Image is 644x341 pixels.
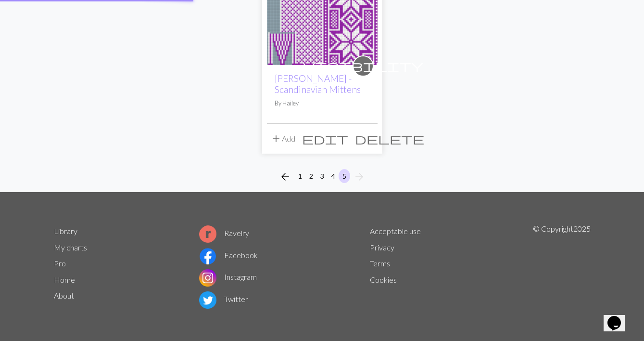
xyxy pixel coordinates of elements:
button: Edit [299,130,352,148]
img: Ravelry logo [199,225,216,243]
span: delete [355,132,424,145]
button: Previous [276,169,295,184]
a: [PERSON_NAME] - Scandinavian Mittens [275,73,361,95]
img: Facebook logo [199,248,216,265]
a: Pro [54,259,66,268]
a: Twitter [199,294,248,303]
span: edit [302,132,348,145]
a: Ravelry [199,228,249,237]
span: add [270,132,282,145]
button: 5 [339,169,350,183]
p: By Hailey [275,99,370,108]
a: Facebook [199,250,258,260]
i: private [303,56,423,76]
a: Meg March - Scandinavian Mittens [267,4,378,13]
button: 1 [294,169,306,183]
a: My charts [54,243,87,252]
a: Terms [370,259,390,268]
p: © Copyright 2025 [533,223,591,311]
a: About [54,291,74,300]
button: 4 [328,169,339,183]
button: Add [267,130,299,148]
button: Delete [352,130,428,148]
a: Library [54,226,77,236]
a: Privacy [370,243,394,252]
a: Cookies [370,275,397,284]
a: Acceptable use [370,226,421,236]
img: Instagram logo [199,269,216,287]
button: 3 [316,169,328,183]
span: arrow_back [279,170,291,184]
span: visibility [303,58,423,73]
iframe: chat widget [604,302,634,331]
nav: Page navigation [276,169,369,184]
a: Instagram [199,272,257,281]
button: 2 [305,169,317,183]
a: Home [54,275,75,284]
i: Previous [279,171,291,183]
i: Edit [302,133,348,144]
img: Twitter logo [199,291,216,309]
